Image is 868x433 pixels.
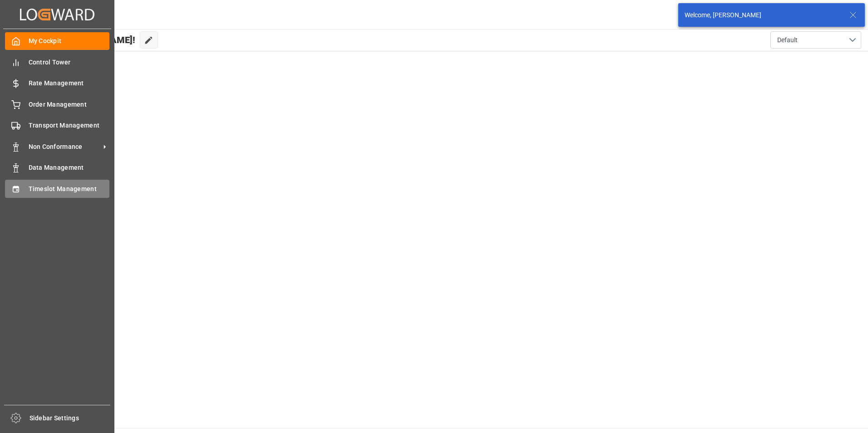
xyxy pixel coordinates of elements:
[29,163,110,172] span: Data Management
[29,121,110,130] span: Transport Management
[770,31,861,49] button: open menu
[29,79,110,88] span: Rate Management
[5,74,109,92] a: Rate Management
[30,413,111,423] span: Sidebar Settings
[5,32,109,50] a: My Cockpit
[38,31,135,49] span: Hello [PERSON_NAME]!
[685,10,841,20] div: Welcome, [PERSON_NAME]
[29,142,100,152] span: Non Conformance
[5,95,109,113] a: Order Management
[5,180,109,197] a: Timeslot Management
[29,36,110,46] span: My Cockpit
[777,35,798,45] span: Default
[5,159,109,177] a: Data Management
[5,117,109,134] a: Transport Management
[29,100,110,109] span: Order Management
[29,58,110,67] span: Control Tower
[29,184,110,194] span: Timeslot Management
